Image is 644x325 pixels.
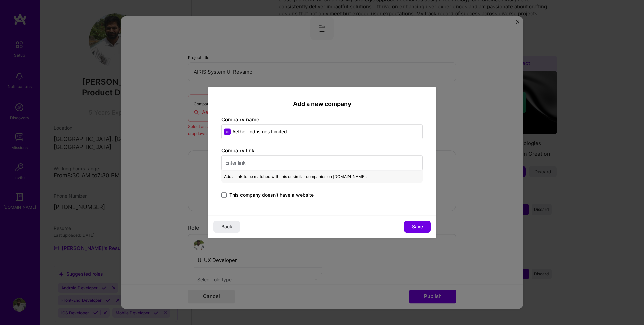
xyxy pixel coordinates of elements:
label: Company link [221,147,254,154]
h2: Add a new company [221,100,423,108]
input: Enter link [221,155,423,170]
span: This company doesn't have a website [229,192,314,198]
span: Back [221,223,232,230]
label: Company name [221,116,259,123]
button: Save [404,221,431,233]
button: Back [213,221,240,233]
input: Enter name [221,124,423,139]
span: Add a link to be matched with this or similar companies on [DOMAIN_NAME]. [224,173,367,180]
span: Save [412,223,423,230]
